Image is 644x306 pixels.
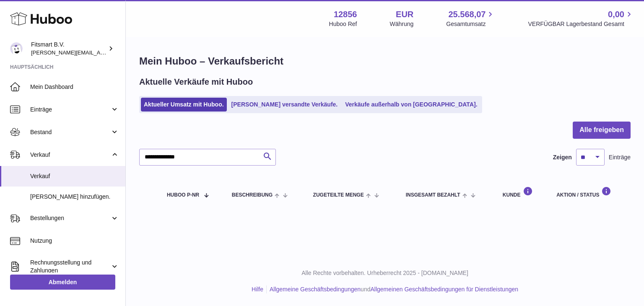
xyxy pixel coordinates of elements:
span: Einträge [30,106,110,114]
a: Aktueller Umsatz mit Huboo. [141,98,227,112]
span: Mein Dashboard [30,83,119,91]
a: [PERSON_NAME] versandte Verkäufe. [229,98,341,112]
span: Nutzung [30,237,119,245]
a: Abmelden [10,275,115,290]
span: VERFÜGBAR Lagerbestand Gesamt [528,20,634,28]
strong: 12856 [334,9,357,20]
span: Huboo P-Nr [167,192,199,198]
p: Alle Rechte vorbehalten. Urheberrecht 2025 - [DOMAIN_NAME] [132,269,637,277]
a: Allgemeine Geschäftsbedingungen [270,286,361,293]
span: Verkauf [30,172,119,180]
div: Fitsmart B.V. [31,41,106,57]
h2: Aktuelle Verkäufe mit Huboo [139,76,253,88]
span: Insgesamt bezahlt [406,192,460,198]
img: jonathan@leaderoo.com [10,42,23,55]
span: [PERSON_NAME][EMAIL_ADDRESS][DOMAIN_NAME] [31,49,168,56]
label: Zeigen [553,153,572,161]
a: Verkäufe außerhalb von [GEOGRAPHIC_DATA]. [342,98,480,112]
div: Aktion / Status [556,187,622,198]
h1: Mein Huboo – Verkaufsbericht [139,54,631,68]
span: Einträge [609,153,631,161]
div: Kunde [503,187,540,198]
a: Allgemeinen Geschäftsbedingungen für Dienstleistungen [370,286,518,293]
button: Alle freigeben [573,122,631,139]
a: Hilfe [252,286,263,293]
div: Währung [390,20,414,28]
strong: EUR [396,9,413,20]
a: 25.568,07 Gesamtumsatz [446,9,495,28]
span: Verkauf [30,151,110,159]
span: Beschreibung [232,192,273,198]
span: ZUGETEILTE Menge [313,192,364,198]
span: Bestand [30,128,110,136]
a: 0,00 VERFÜGBAR Lagerbestand Gesamt [528,9,634,28]
span: [PERSON_NAME] hinzufügen. [30,193,119,201]
span: 25.568,07 [448,9,486,20]
div: Huboo Ref [329,20,357,28]
li: und [267,285,518,293]
span: Bestellungen [30,214,110,222]
span: Rechnungsstellung und Zahlungen [30,259,110,275]
span: Gesamtumsatz [446,20,495,28]
span: 0,00 [608,9,624,20]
